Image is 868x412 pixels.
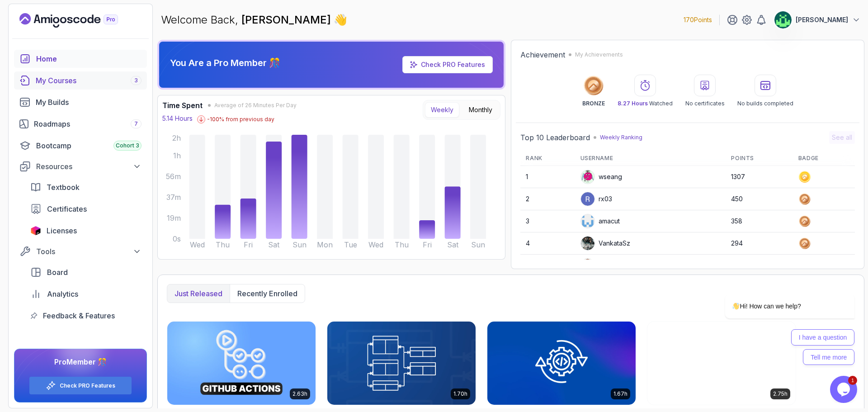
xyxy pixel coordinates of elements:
a: courses [14,71,147,90]
button: Resources [14,158,147,175]
a: Check PRO Features [402,56,493,73]
tspan: Mon [317,240,333,249]
button: Tools [14,243,147,260]
span: 8.27 Hours [618,100,648,107]
a: Landing page [19,13,139,28]
tspan: 19m [167,213,181,223]
span: Board [47,267,68,278]
img: Java Unit Testing and TDD card [647,322,796,405]
button: Check PRO Features [29,376,132,395]
tspan: Fri [244,240,253,249]
div: My Builds [36,97,142,108]
img: default monster avatar [581,170,594,184]
span: 7 [134,120,138,128]
button: Weekly [425,102,459,118]
img: CI/CD with GitHub Actions card [167,322,316,405]
div: rx03 [580,192,612,206]
div: Tools [36,246,142,257]
img: user profile image [774,11,792,28]
img: Java Integration Testing card [487,322,636,405]
tspan: Wed [368,240,383,249]
h2: Top 10 Leaderboard [520,132,590,143]
td: 5 [520,255,575,277]
button: Just released [167,284,230,303]
th: Username [575,151,726,166]
th: Points [726,151,793,166]
img: user profile image [581,214,594,228]
tspan: Fri [423,240,432,249]
p: Weekly Ranking [600,134,642,141]
iframe: chat widget [696,212,859,371]
p: Recently enrolled [237,288,297,299]
img: default monster avatar [581,259,594,272]
div: Roadmaps [34,118,142,129]
button: See all [829,131,855,144]
a: feedback [25,307,147,325]
span: Analytics [47,289,78,299]
td: 3 [520,210,575,232]
span: Textbook [47,182,80,193]
a: board [25,263,147,281]
img: jetbrains icon [30,226,41,235]
p: 1.70h [453,390,467,398]
p: Welcome Back, [161,13,347,27]
tspan: Tue [344,240,357,249]
p: Just released [175,288,222,299]
span: Feedback & Features [43,310,115,321]
p: 170 Points [684,15,712,24]
a: certificates [25,200,147,218]
p: BRONZE [582,100,605,107]
tspan: 56m [166,172,181,181]
th: Rank [520,151,575,166]
tspan: 37m [166,193,181,202]
p: 1.67h [613,390,627,398]
p: 2.75h [773,390,788,398]
td: 4 [520,232,575,255]
p: -100 % from previous day [207,116,274,123]
p: 5.14 Hours [162,114,193,123]
td: 358 [726,210,793,232]
a: home [14,50,147,68]
img: user profile image [581,237,594,250]
div: Sabrina0704 [580,258,637,273]
tspan: Sat [447,240,459,249]
span: Certificates [47,204,87,214]
h3: Time Spent [162,100,203,111]
tspan: Thu [395,240,409,249]
p: No certificates [685,100,725,107]
tspan: Sun [292,240,307,249]
tspan: 0s [173,234,181,243]
a: builds [14,93,147,111]
td: 450 [726,188,793,210]
td: 1307 [726,166,793,188]
div: Resources [36,161,142,172]
a: analytics [25,285,147,303]
span: Licenses [47,225,77,236]
a: textbook [25,178,147,196]
div: amacut [580,214,620,228]
div: VankataSz [580,236,630,251]
tspan: Sat [268,240,280,249]
a: Check PRO Features [421,61,485,68]
a: roadmaps [14,115,147,133]
img: user profile image [581,192,594,206]
tspan: 1h [173,151,181,160]
span: [PERSON_NAME] [241,13,334,26]
h2: Achievement [520,49,565,60]
td: 2 [520,188,575,210]
iframe: chat widget [830,376,859,403]
button: user profile image[PERSON_NAME] [774,11,861,29]
p: No builds completed [737,100,793,107]
div: Home [36,53,142,64]
td: 1 [520,166,575,188]
tspan: 2h [172,133,181,142]
th: Badge [793,151,855,166]
p: You Are a Pro Member 🎊 [170,57,280,69]
img: Database Design & Implementation card [327,322,476,405]
p: My Achievements [575,51,623,58]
